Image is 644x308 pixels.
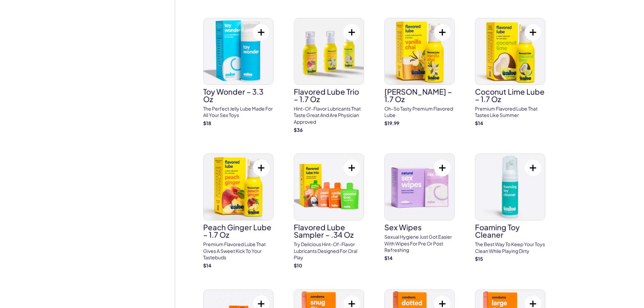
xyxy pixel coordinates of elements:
strong: $ 15 [475,256,483,262]
a: Flavored Lube Sampler – .34 ozFlavored Lube Sampler – .34 ozTry delicious hint-of-flavor lubrican... [294,153,364,269]
img: Toy Wonder – 3.3 oz [204,18,273,85]
a: Foaming Toy CleanerFoaming Toy CleanerThe best way to keep your toys clean while playing dirty$15 [475,153,545,262]
a: Vanilla Chai Lube – 1.7 oz[PERSON_NAME] – 1.7 ozOh-so tasty Premium Flavored Lube$19.99 [384,18,455,127]
a: Coconut Lime Lube – 1.7 ozCoconut Lime Lube – 1.7 ozPremium Flavored Lube that tastes like summer$14 [475,18,545,127]
a: Toy Wonder – 3.3 ozToy Wonder – 3.3 ozThe perfect jelly lube made for all your sex toys$18 [203,18,273,127]
strong: $ 14 [475,120,483,126]
strong: $ 18 [203,120,211,126]
h3: sex wipes [384,223,455,231]
img: Flavored Lube Trio – 1.7 oz [294,18,364,85]
img: Coconut Lime Lube – 1.7 oz [475,18,545,85]
img: Foaming Toy Cleaner [475,154,545,220]
img: Peach Ginger Lube – 1.7 oz [204,154,273,220]
p: The best way to keep your toys clean while playing dirty [475,241,545,254]
p: Hint-of-flavor lubricants that taste great and are physician approved [294,105,364,125]
a: sex wipessex wipesSexual hygiene just got easier with wipes for pre or post refreshing$14 [384,153,455,261]
p: The perfect jelly lube made for all your sex toys [203,105,273,119]
p: Oh-so tasty Premium Flavored Lube [384,105,455,119]
strong: $ 14 [384,255,392,261]
h3: Flavored Lube Trio – 1.7 oz [294,88,364,103]
p: Sexual hygiene just got easier with wipes for pre or post refreshing [384,234,455,254]
p: Premium Flavored Lube that gives a sweet kick to your tastebuds [203,241,273,261]
p: Try delicious hint-of-flavor lubricants designed for oral play [294,241,364,261]
strong: $ 19.99 [384,120,399,126]
img: sex wipes [385,154,454,220]
strong: $ 10 [294,262,302,268]
h3: Flavored Lube Sampler – .34 oz [294,223,364,238]
img: Vanilla Chai Lube – 1.7 oz [385,18,454,85]
img: Flavored Lube Sampler – .34 oz [294,154,364,220]
h3: Foaming Toy Cleaner [475,223,545,238]
a: Peach Ginger Lube – 1.7 ozPeach Ginger Lube – 1.7 ozPremium Flavored Lube that gives a sweet kick... [203,153,273,269]
h3: Toy Wonder – 3.3 oz [203,88,273,103]
h3: Peach Ginger Lube – 1.7 oz [203,223,273,238]
a: Flavored Lube Trio – 1.7 ozFlavored Lube Trio – 1.7 ozHint-of-flavor lubricants that taste great ... [294,18,364,133]
strong: $ 36 [294,127,303,133]
strong: $ 14 [203,262,211,268]
p: Premium Flavored Lube that tastes like summer [475,105,545,119]
h3: [PERSON_NAME] – 1.7 oz [384,88,455,103]
h3: Coconut Lime Lube – 1.7 oz [475,88,545,103]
